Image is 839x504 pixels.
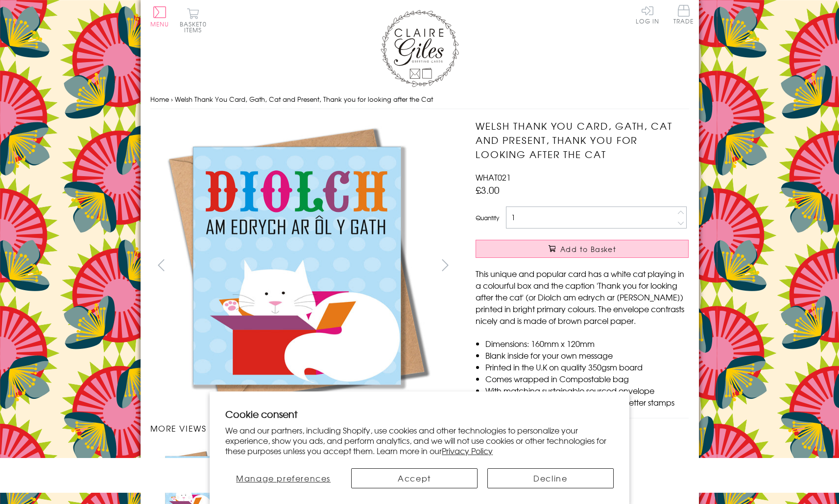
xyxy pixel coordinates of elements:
span: › [171,94,173,104]
button: Basket0 items [180,8,207,33]
a: Home [150,94,169,104]
a: Privacy Policy [442,445,493,457]
p: This unique and popular card has a white cat playing in a colourful box and the caption 'Thank yo... [476,268,689,326]
img: Welsh Thank You Card, Gath, Cat and Present, Thank you for looking after the Cat [150,119,444,412]
span: £3.00 [476,183,500,197]
h2: Cookie consent [225,407,614,421]
button: Accept [351,468,478,488]
a: Trade [673,5,694,26]
button: Manage preferences [225,468,341,488]
button: Decline [487,468,614,488]
li: With matching sustainable sourced envelope [485,385,689,396]
img: Claire Giles Greetings Cards [381,10,459,87]
p: We and our partners, including Shopify, use cookies and other technologies to personalize your ex... [225,425,614,456]
span: Manage preferences [236,472,331,484]
nav: breadcrumbs [150,90,689,110]
li: Blank inside for your own message [485,349,689,361]
a: Log In [636,5,659,24]
button: Add to Basket [476,240,689,258]
span: WHAT021 [476,171,511,183]
li: Comes wrapped in Compostable bag [485,373,689,385]
span: 0 items [184,20,207,34]
label: Quantity [476,213,499,222]
button: prev [150,254,172,276]
li: Printed in the U.K on quality 350gsm board [485,361,689,373]
li: Dimensions: 160mm x 120mm [485,338,689,349]
button: Menu [150,6,169,27]
h3: More views [150,422,456,434]
h1: Welsh Thank You Card, Gath, Cat and Present, Thank you for looking after the Cat [476,119,689,161]
span: Trade [673,5,694,24]
span: Add to Basket [560,244,616,254]
span: Menu [150,20,169,28]
span: Welsh Thank You Card, Gath, Cat and Present, Thank you for looking after the Cat [175,94,433,104]
button: next [434,254,456,276]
